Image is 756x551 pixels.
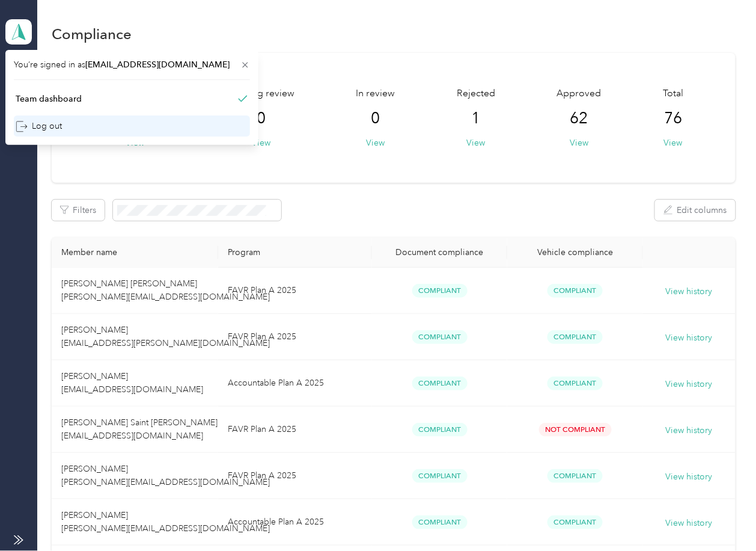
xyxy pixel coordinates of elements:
[664,137,683,149] button: View
[457,87,495,101] span: Rejected
[547,284,603,298] span: Compliant
[664,109,682,128] span: 76
[557,87,602,101] span: Approved
[218,360,372,407] td: Accountable Plan A 2025
[218,314,372,360] td: FAVR Plan A 2025
[666,517,713,530] button: View history
[666,285,713,298] button: View history
[218,238,372,268] th: Program
[85,60,230,70] span: [EMAIL_ADDRESS][DOMAIN_NAME]
[218,453,372,499] td: FAVR Plan A 2025
[547,330,603,344] span: Compliant
[472,109,481,128] span: 1
[218,268,372,314] td: FAVR Plan A 2025
[666,378,713,391] button: View history
[61,325,270,348] span: [PERSON_NAME] [EMAIL_ADDRESS][PERSON_NAME][DOMAIN_NAME]
[16,93,82,105] div: Team dashboard
[689,484,756,551] iframe: Everlance-gr Chat Button Frame
[218,407,372,453] td: FAVR Plan A 2025
[52,28,132,40] h1: Compliance
[252,137,270,149] button: View
[666,470,713,484] button: View history
[517,247,633,257] div: Vehicle compliance
[570,137,588,149] button: View
[412,330,468,344] span: Compliant
[539,423,612,437] span: Not Compliant
[412,284,468,298] span: Compliant
[61,510,270,534] span: [PERSON_NAME] [PERSON_NAME][EMAIL_ADDRESS][DOMAIN_NAME]
[52,200,105,221] button: Filters
[367,137,385,149] button: View
[61,371,203,395] span: [PERSON_NAME] [EMAIL_ADDRESS][DOMAIN_NAME]
[218,499,372,546] td: Accountable Plan A 2025
[412,516,468,529] span: Compliant
[61,279,270,302] span: [PERSON_NAME] [PERSON_NAME] [PERSON_NAME][EMAIL_ADDRESS][DOMAIN_NAME]
[666,331,713,345] button: View history
[655,200,736,221] button: Edit columns
[412,377,468,390] span: Compliant
[382,247,498,257] div: Document compliance
[61,464,270,487] span: [PERSON_NAME] [PERSON_NAME][EMAIL_ADDRESS][DOMAIN_NAME]
[666,424,713,437] button: View history
[52,238,218,268] th: Member name
[412,469,468,483] span: Compliant
[257,109,266,128] span: 0
[16,120,62,132] div: Log out
[547,516,603,529] span: Compliant
[371,109,380,128] span: 0
[14,58,250,71] span: You’re signed in as
[61,417,218,441] span: [PERSON_NAME] Saint [PERSON_NAME] [EMAIL_ADDRESS][DOMAIN_NAME]
[547,377,603,390] span: Compliant
[356,87,395,101] span: In review
[547,469,603,483] span: Compliant
[570,109,588,128] span: 62
[467,137,486,149] button: View
[412,423,468,437] span: Compliant
[663,87,683,101] span: Total
[228,87,294,101] span: Pending review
